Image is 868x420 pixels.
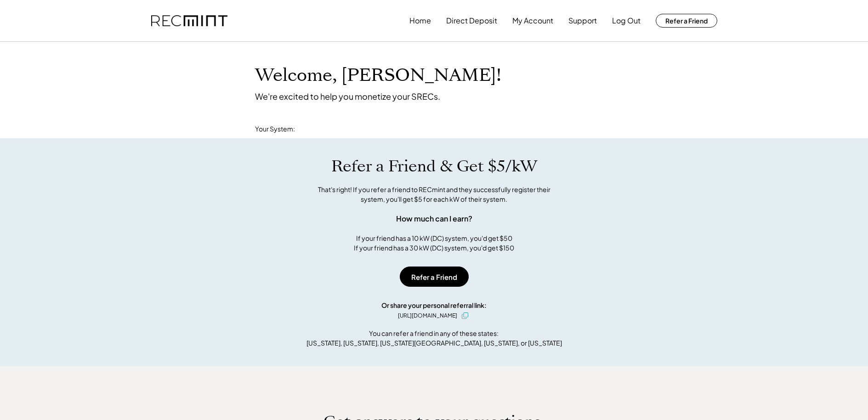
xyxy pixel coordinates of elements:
[460,310,471,321] button: click to copy
[381,301,487,310] div: Or share your personal referral link:
[151,15,227,27] img: recmint-logotype%403x.png
[331,157,537,176] h1: Refer a Friend & Get $5/kW
[306,329,562,348] div: You can refer a friend in any of these states: [US_STATE], [US_STATE], [US_STATE][GEOGRAPHIC_DATA...
[400,267,469,287] button: Refer a Friend
[446,11,497,30] button: Direct Deposit
[255,65,501,86] h1: Welcome, [PERSON_NAME]!
[612,11,641,30] button: Log Out
[656,14,717,28] button: Refer a Friend
[409,11,431,30] button: Home
[396,213,472,224] div: How much can I earn?
[354,233,514,253] div: If your friend has a 10 kW (DC) system, you'd get $50 If your friend has a 30 kW (DC) system, you...
[255,91,440,102] div: We're excited to help you monetize your SRECs.
[398,312,457,320] div: [URL][DOMAIN_NAME]
[568,11,597,30] button: Support
[255,125,295,134] div: Your System:
[308,185,561,204] div: That's right! If you refer a friend to RECmint and they successfully register their system, you'l...
[512,11,553,30] button: My Account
